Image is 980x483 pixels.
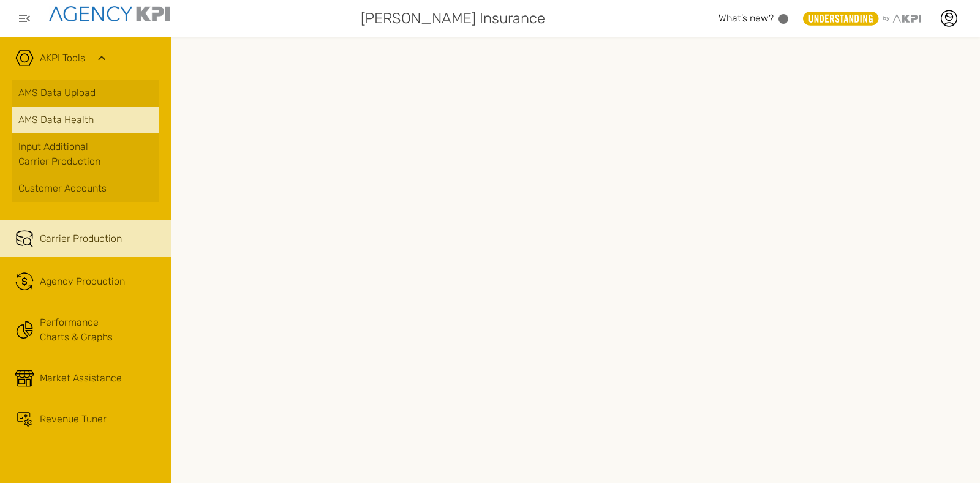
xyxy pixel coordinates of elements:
span: Market Assistance [40,371,122,386]
a: AMS Data Health [12,107,159,133]
div: Customer Accounts [18,181,153,196]
span: [PERSON_NAME] Insurance [361,7,545,29]
a: AKPI Tools [40,51,85,66]
span: AMS Data Health [18,113,94,127]
span: Carrier Production [40,231,122,246]
img: agencykpi-logo-550x69-2d9e3fa8.png [49,6,170,21]
span: Agency Production [40,274,125,289]
a: Customer Accounts [12,175,159,202]
span: What’s new? [718,12,774,24]
span: Revenue Tuner [40,412,107,427]
a: AMS Data Upload [12,80,159,107]
a: Input AdditionalCarrier Production [12,133,159,175]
